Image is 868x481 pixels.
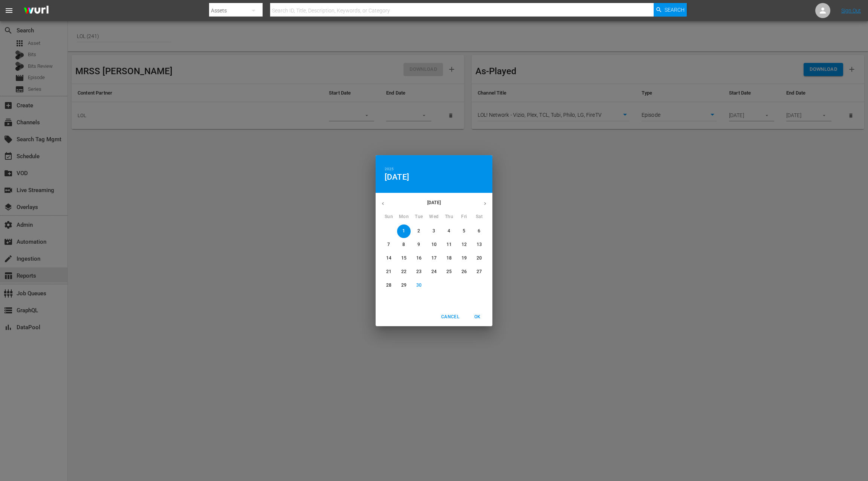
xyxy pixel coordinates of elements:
p: 4 [448,228,450,234]
p: 14 [386,255,391,261]
p: 6 [478,228,480,234]
p: 19 [462,255,467,261]
button: 6 [472,224,486,238]
button: 15 [397,252,411,265]
p: 12 [462,241,467,248]
p: 28 [386,282,391,289]
span: Sun [382,213,396,221]
p: 13 [477,241,482,248]
p: 11 [446,241,452,248]
p: 5 [463,228,465,234]
p: 23 [416,269,422,275]
button: 19 [457,252,471,265]
button: 11 [442,238,456,252]
p: 9 [417,241,420,248]
button: 17 [427,252,441,265]
button: 7 [382,238,396,252]
p: 21 [386,269,391,275]
p: 15 [401,255,406,261]
span: Search [665,3,685,17]
button: 26 [457,265,471,279]
button: 3 [427,224,441,238]
img: ans4CAIJ8jUAAAAAAAAAAAAAAAAAAAAAAAAgQb4GAAAAAAAAAAAAAAAAAAAAAAAAJMjXAAAAAAAAAAAAAAAAAAAAAAAAgAT5G... [18,2,54,20]
button: 5 [457,224,471,238]
button: 12 [457,238,471,252]
span: menu [5,6,14,15]
button: OK [465,311,489,323]
span: Wed [427,213,441,221]
button: 23 [412,265,426,279]
p: 16 [416,255,422,261]
p: 26 [462,269,467,275]
button: 4 [442,224,456,238]
button: 27 [472,265,486,279]
p: 3 [432,228,435,234]
p: [DATE] [390,199,478,206]
button: 13 [472,238,486,252]
button: 2 [412,224,426,238]
button: 22 [397,265,411,279]
button: 29 [397,279,411,292]
p: 22 [401,269,406,275]
button: 1 [397,224,411,238]
button: 14 [382,252,396,265]
button: 8 [397,238,411,252]
button: 21 [382,265,396,279]
p: 20 [477,255,482,261]
button: 24 [427,265,441,279]
p: 27 [477,269,482,275]
p: 17 [431,255,437,261]
span: OK [468,313,486,321]
button: 20 [472,252,486,265]
button: 16 [412,252,426,265]
span: Mon [397,213,411,221]
p: 2 [417,228,420,234]
button: 30 [412,279,426,292]
button: 18 [442,252,456,265]
p: 29 [401,282,406,289]
p: 24 [431,269,437,275]
span: Thu [442,213,456,221]
p: 30 [416,282,422,289]
p: 7 [387,241,390,248]
span: Sat [472,213,486,221]
button: 10 [427,238,441,252]
p: 25 [446,269,452,275]
button: Cancel [438,311,462,323]
span: Fri [457,213,471,221]
button: [DATE] [385,172,409,182]
span: Tue [412,213,426,221]
p: 18 [446,255,452,261]
p: 10 [431,241,437,248]
span: Cancel [441,313,459,321]
button: 9 [412,238,426,252]
button: 28 [382,279,396,292]
p: 8 [402,241,405,248]
p: 1 [402,228,405,234]
a: Sign Out [841,8,861,14]
button: 2025 [385,166,394,173]
button: 25 [442,265,456,279]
